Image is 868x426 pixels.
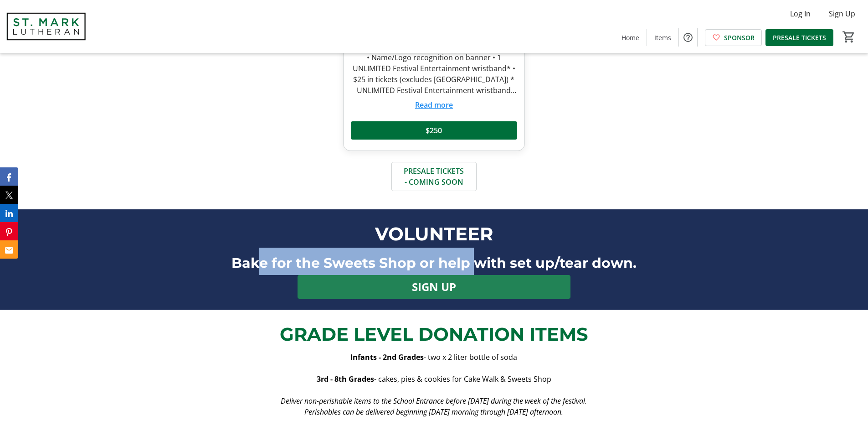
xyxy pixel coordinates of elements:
[829,8,855,19] span: Sign Up
[374,374,551,384] span: - cakes, pies & cookies for Cake Walk & Sweets Shop
[654,33,671,42] span: Items
[426,125,442,136] span: $250
[783,6,818,21] button: Log In
[375,223,493,245] span: VOLUNTEER
[790,8,811,19] span: Log In
[350,352,424,362] strong: Infants - 2nd Grades
[765,29,833,46] a: PRESALE TICKETS
[351,52,517,96] div: • Name/Logo recognition on banner • 1 UNLIMITED Festival Entertainment wristband* • $25 in ticket...
[614,29,647,46] a: Home
[304,407,563,417] em: Perishables can be delivered beginning [DATE] morning through [DATE] afternoon.
[724,33,755,42] span: SPONSOR
[298,275,570,299] button: SIGN UP
[351,121,517,140] button: $250
[402,166,466,187] span: PRESALE TICKETS - COMING SOON
[822,6,863,21] button: Sign Up
[281,396,587,406] em: Deliver non-perishable items to the School Entrance before [DATE] during the week of the festival.
[621,33,639,42] span: Home
[841,29,857,45] button: Cart
[415,99,453,110] button: Read more
[391,162,477,191] button: PRESALE TICKETS - COMING SOON
[5,4,87,49] img: St. Mark Lutheran School's Logo
[231,255,637,271] span: Bake for the Sweets Shop or help with set up/tear down.
[317,374,374,384] strong: 3rd - 8th Grades
[150,321,718,348] p: GRADE LEVEL DONATION ITEMS
[679,28,697,47] button: Help
[424,352,517,362] span: - two x 2 liter bottle of soda
[647,29,678,46] a: Items
[412,279,456,295] span: SIGN UP
[705,29,762,46] a: SPONSOR
[773,33,826,42] span: PRESALE TICKETS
